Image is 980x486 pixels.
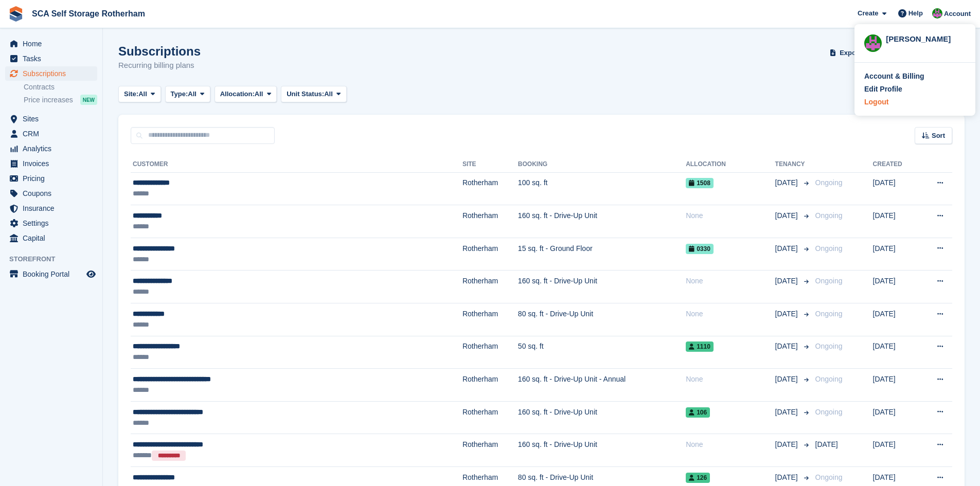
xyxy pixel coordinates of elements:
div: [PERSON_NAME] [886,33,966,43]
a: menu [5,231,97,245]
td: 160 sq. ft - Drive-Up Unit [518,401,686,434]
a: menu [5,51,97,66]
td: [DATE] [873,172,919,205]
span: Account [944,9,971,19]
span: Ongoing [815,342,843,350]
span: [DATE] [775,210,800,221]
td: Rotherham [462,369,518,402]
span: Ongoing [815,310,843,318]
a: menu [5,171,97,186]
div: NEW [80,95,97,105]
span: All [255,89,263,99]
span: Settings [23,216,84,230]
a: menu [5,186,97,201]
a: Logout [864,97,966,107]
a: menu [5,127,97,141]
button: Unit Status: All [281,86,346,103]
a: menu [5,112,97,126]
span: Coupons [23,186,84,201]
td: Rotherham [462,238,518,271]
div: Logout [864,97,888,107]
td: Rotherham [462,271,518,303]
td: [DATE] [873,401,919,434]
span: All [324,89,333,99]
td: Rotherham [462,434,518,467]
th: Created [873,156,919,173]
a: menu [5,66,97,81]
div: None [686,374,775,385]
div: None [686,309,775,319]
td: [DATE] [873,238,919,271]
th: Booking [518,156,686,173]
a: menu [5,216,97,230]
span: 106 [686,407,710,418]
span: All [138,89,147,99]
p: Recurring billing plans [118,60,201,71]
th: Customer [131,156,462,173]
span: Ongoing [815,178,843,187]
h1: Subscriptions [118,44,201,58]
button: Export [828,44,873,61]
td: Rotherham [462,401,518,434]
td: Rotherham [462,336,518,369]
button: Type: All [165,86,210,103]
span: Sort [932,131,945,141]
td: 80 sq. ft - Drive-Up Unit [518,303,686,336]
td: [DATE] [873,369,919,402]
td: 100 sq. ft [518,172,686,205]
span: Sites [23,112,84,126]
td: [DATE] [873,303,919,336]
button: Allocation: All [215,86,277,103]
div: None [686,439,775,450]
span: Invoices [23,156,84,171]
span: Ongoing [815,211,843,220]
span: Ongoing [815,277,843,285]
span: Analytics [23,141,84,156]
img: stora-icon-8386f47178a22dfd0bd8f6a31ec36ba5ce8667c1dd55bd0f319d3a0aa187defe.svg [8,6,24,22]
span: Insurance [23,201,84,215]
span: [DATE] [775,243,800,254]
span: [DATE] [775,177,800,188]
span: Export [840,48,861,58]
button: Site: All [118,86,161,103]
span: Unit Status: [287,89,324,99]
td: Rotherham [462,303,518,336]
span: Booking Portal [23,267,84,281]
span: 0330 [686,244,714,254]
td: 160 sq. ft - Drive-Up Unit [518,434,686,467]
span: [DATE] [775,439,800,450]
td: Rotherham [462,172,518,205]
span: Create [858,8,878,19]
td: [DATE] [873,336,919,369]
img: Sarah Race [932,8,942,19]
span: Type: [171,89,188,99]
a: Contracts [24,82,97,92]
span: Pricing [23,171,84,186]
a: menu [5,267,97,281]
th: Tenancy [775,156,811,173]
div: Account & Billing [864,71,924,82]
span: Subscriptions [23,66,84,81]
span: Storefront [9,254,102,264]
div: Edit Profile [864,84,902,95]
span: Help [908,8,923,19]
a: Account & Billing [864,71,966,82]
div: None [686,210,775,221]
span: 126 [686,473,710,483]
a: Edit Profile [864,84,966,95]
span: [DATE] [775,276,800,286]
td: Rotherham [462,205,518,238]
span: 1110 [686,341,714,352]
a: Price increases NEW [24,94,97,105]
span: [DATE] [775,309,800,319]
span: 1508 [686,178,714,188]
a: menu [5,156,97,171]
span: [DATE] [775,374,800,385]
span: Ongoing [815,408,843,416]
td: [DATE] [873,205,919,238]
td: [DATE] [873,271,919,303]
span: Site: [124,89,138,99]
span: [DATE] [775,341,800,352]
span: Ongoing [815,375,843,383]
td: 160 sq. ft - Drive-Up Unit [518,271,686,303]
